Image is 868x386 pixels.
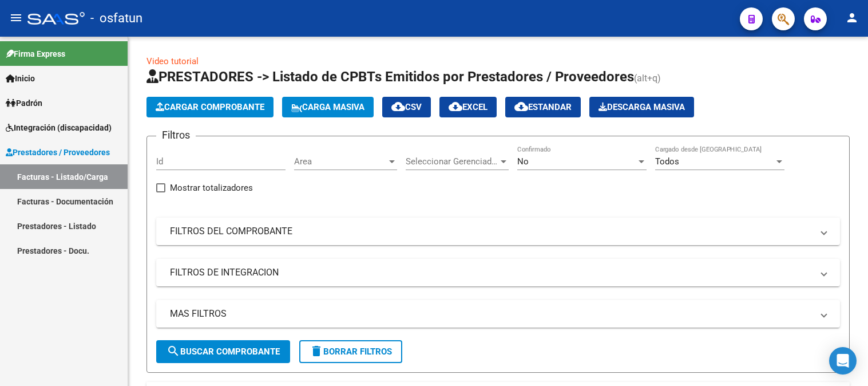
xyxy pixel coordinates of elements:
[170,308,812,320] mat-panel-title: MAS FILTROS
[449,100,462,113] mat-icon: cloud_download
[299,340,402,363] button: Borrar Filtros
[517,156,529,167] span: No
[170,225,812,238] mat-panel-title: FILTROS DEL COMPROBANTE
[156,127,196,143] h3: Filtros
[167,344,180,358] mat-icon: search
[391,102,422,112] span: CSV
[829,347,857,375] div: Open Intercom Messenger
[6,97,42,109] span: Padrón
[655,156,679,167] span: Todos
[170,181,253,195] span: Mostrar totalizadores
[845,11,859,25] mat-icon: person
[156,218,840,245] mat-expansion-panel-header: FILTROS DEL COMPROBANTE
[291,102,364,112] span: Carga Masiva
[310,344,323,358] mat-icon: delete
[146,97,274,117] button: Cargar Comprobante
[156,300,840,328] mat-expansion-panel-header: MAS FILTROS
[90,6,142,31] span: - osfatun
[156,102,264,112] span: Cargar Comprobante
[589,97,694,117] app-download-masive: Descarga masiva de comprobantes (adjuntos)
[634,73,661,84] span: (alt+q)
[514,102,572,112] span: Estandar
[6,146,110,159] span: Prestadores / Proveedores
[170,266,812,279] mat-panel-title: FILTROS DE INTEGRACION
[156,340,290,363] button: Buscar Comprobante
[439,97,497,117] button: EXCEL
[514,100,528,113] mat-icon: cloud_download
[505,97,581,117] button: Estandar
[156,259,840,286] mat-expansion-panel-header: FILTROS DE INTEGRACION
[294,156,387,167] span: Area
[282,97,374,117] button: Carga Masiva
[599,102,685,112] span: Descarga Masiva
[406,156,498,167] span: Seleccionar Gerenciador
[167,346,280,357] span: Buscar Comprobante
[391,100,405,113] mat-icon: cloud_download
[6,48,65,60] span: Firma Express
[6,72,35,85] span: Inicio
[449,102,487,112] span: EXCEL
[9,11,23,25] mat-icon: menu
[6,121,112,134] span: Integración (discapacidad)
[589,97,694,117] button: Descarga Masiva
[382,97,431,117] button: CSV
[146,69,634,85] span: PRESTADORES -> Listado de CPBTs Emitidos por Prestadores / Proveedores
[310,346,392,357] span: Borrar Filtros
[146,56,199,66] a: Video tutorial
